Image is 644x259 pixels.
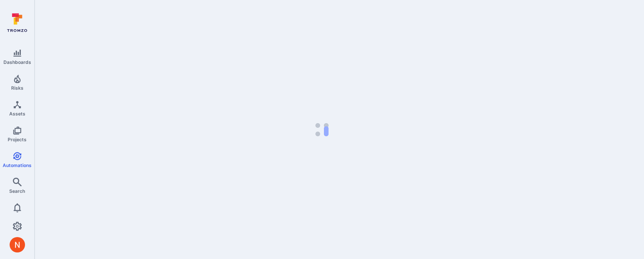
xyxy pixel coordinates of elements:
span: Assets [9,111,25,117]
span: Projects [8,137,27,142]
span: Automations [3,162,32,168]
span: Search [9,188,25,194]
div: Neeren Patki [10,237,25,252]
img: ACg8ocIprwjrgDQnDsNSk9Ghn5p5-B8DpAKWoJ5Gi9syOE4K59tr4Q=s96-c [10,237,25,252]
span: Risks [11,85,23,91]
span: Dashboards [3,59,31,65]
